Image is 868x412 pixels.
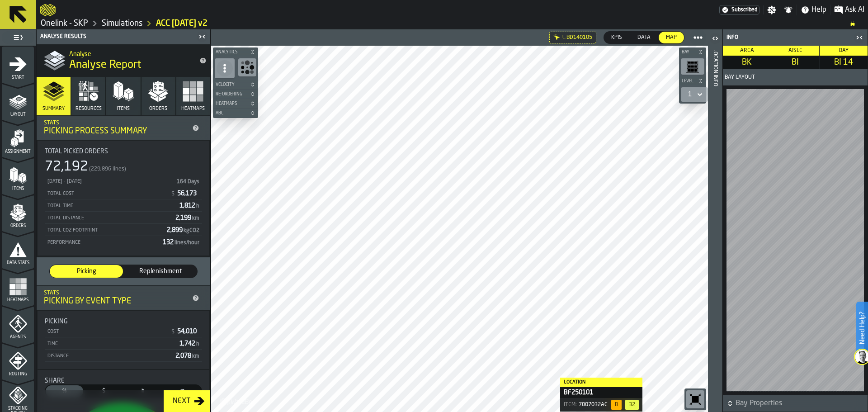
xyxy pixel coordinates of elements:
span: Assignment [2,149,34,154]
div: thumb [85,385,123,397]
li: menu Heatmaps [2,269,34,305]
span: $ [87,387,121,395]
div: thumb [659,32,684,43]
span: Analyse Report [69,58,141,72]
span: Orders [2,223,34,228]
div: Time [47,341,176,347]
button: button- [213,90,258,99]
header: Location Info [708,29,722,412]
span: BK [725,57,769,67]
a: link-to-/wh/i/6ad9c8fa-2ae6-41be-a08f-bf7f8b696bbc [41,19,88,28]
div: Location [560,378,642,387]
span: 94% [611,400,622,410]
li: menu Orders [2,195,34,231]
span: 32 [625,400,639,410]
span: % [47,387,81,395]
span: Bay [839,48,849,53]
div: 72,192 [45,159,88,175]
label: button-switch-multi-Map [658,31,684,44]
span: BD140105 [566,34,592,41]
div: Picking Process Summary [44,126,189,136]
span: Re-Ordering [214,92,248,97]
div: thumb [630,32,658,43]
div: thumb [124,265,197,278]
span: 7007032AC [579,402,608,407]
div: [DATE] - [DATE] [47,179,172,185]
div: StatList-item-Total CO2 Footprint [45,224,202,236]
li: menu Items [2,158,34,194]
span: 132 [163,239,200,246]
span: Routing [2,372,34,377]
div: StatList-item-Distance [45,350,202,362]
button: button- [213,109,258,118]
li: menu Data Stats [2,232,34,268]
label: button-switch-multi-Distance [163,384,202,398]
div: Menu Subscription [719,5,759,15]
li: menu Start [2,47,34,83]
label: button-toggle-Settings [764,5,780,14]
span: Map [662,33,680,42]
div: Picking by event type [44,296,189,306]
span: Velocity [214,82,248,87]
li: menu Assignment [2,121,34,157]
div: title-Analyse Report [37,44,210,77]
span: Data [634,33,654,42]
span: 54,010 [177,328,198,335]
span: KPIs [608,33,626,42]
header: Info [723,29,868,46]
span: lines/hour [175,240,199,246]
div: Info [725,34,853,41]
button: button- [723,395,868,412]
span: BI 14 [821,57,866,67]
div: BF250101 [560,387,642,398]
button: button- [679,47,706,57]
div: StatList-item-Total Time [45,199,202,212]
div: Title [45,377,202,384]
span: Orders [149,106,167,112]
div: L. [562,35,566,40]
div: Total Time [47,203,176,209]
span: Bay [680,50,696,55]
div: Hide filter [553,34,561,41]
a: link-to-/wh/i/6ad9c8fa-2ae6-41be-a08f-bf7f8b696bbc [102,19,142,28]
h2: Sub Title [69,49,192,58]
div: Title [45,148,202,155]
span: Summary [42,106,65,112]
span: Analytics [214,50,248,55]
span: m [165,387,199,395]
div: StatList-item-Performance [45,236,202,248]
span: Share [45,377,65,384]
div: button-toolbar-undefined [236,57,258,80]
div: Next [169,396,194,407]
div: Performance [47,240,159,246]
span: Heatmaps [181,106,205,112]
a: logo-header [40,2,56,18]
div: StatList-item-Total Distance [45,212,202,224]
svg: Reset zoom and position [688,392,703,407]
svg: Show Congestion [240,60,255,75]
div: Distance [47,353,172,359]
button: button-Next [164,390,210,412]
label: button-toggle-Close me [853,32,866,43]
span: 164 Days [177,179,199,185]
span: km [192,216,199,221]
span: Items [2,186,34,191]
div: Total Cost [47,191,167,197]
span: 2,899 [167,227,200,233]
div: thumb [50,265,123,278]
button: button- [213,99,258,108]
div: stat-Picking [38,311,209,369]
label: button-switch-multi-Picking [49,265,123,278]
div: thumb [604,32,629,43]
div: StatList-item-Total Cost [45,187,202,199]
span: Agents [2,335,34,340]
span: Data Stats [2,260,34,265]
span: Start [2,75,34,80]
header: Analyse Results [37,29,210,44]
label: button-toggle-Toggle Full Menu [2,31,34,44]
span: h [126,387,160,395]
button: button- [213,47,258,57]
div: StatList-item-12/13/2023 - 12/31/2024 [45,175,202,187]
div: Total CO2 Footprint [47,227,163,233]
span: ABC [214,111,248,116]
